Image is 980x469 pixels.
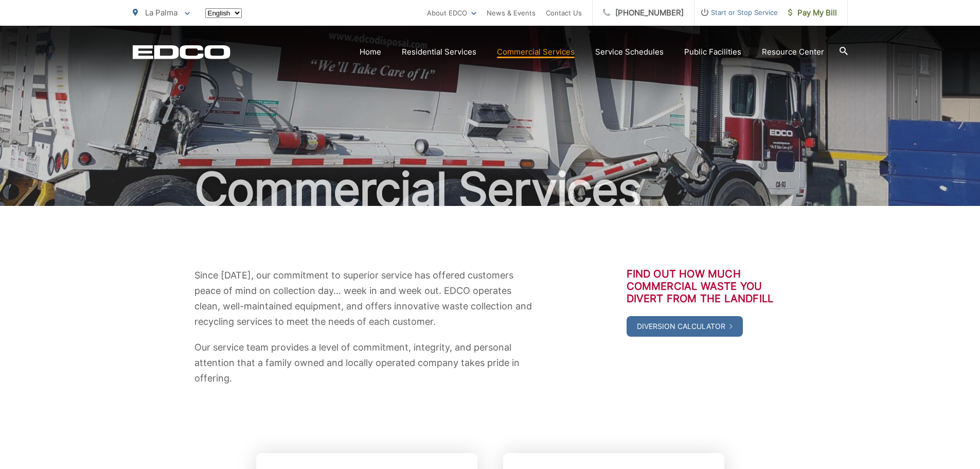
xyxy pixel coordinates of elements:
[595,46,664,58] a: Service Schedules
[194,340,539,386] p: Our service team provides a level of commitment, integrity, and personal attention that a family ...
[627,268,786,305] h3: Find out how much commercial waste you divert from the landfill
[487,7,536,19] a: News & Events
[360,46,381,58] a: Home
[145,8,177,18] span: La Palma
[788,7,837,19] span: Pay My Bill
[402,46,476,58] a: Residential Services
[497,46,575,58] a: Commercial Services
[427,7,476,19] a: About EDCO
[133,45,230,59] a: EDCD logo. Return to the homepage.
[133,164,848,215] h1: Commercial Services
[762,46,824,58] a: Resource Center
[684,46,741,58] a: Public Facilities
[627,316,743,337] a: Diversion Calculator
[194,268,539,329] p: Since [DATE], our commitment to superior service has offered customers peace of mind on collectio...
[205,8,242,18] select: Select a language
[546,7,582,19] a: Contact Us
